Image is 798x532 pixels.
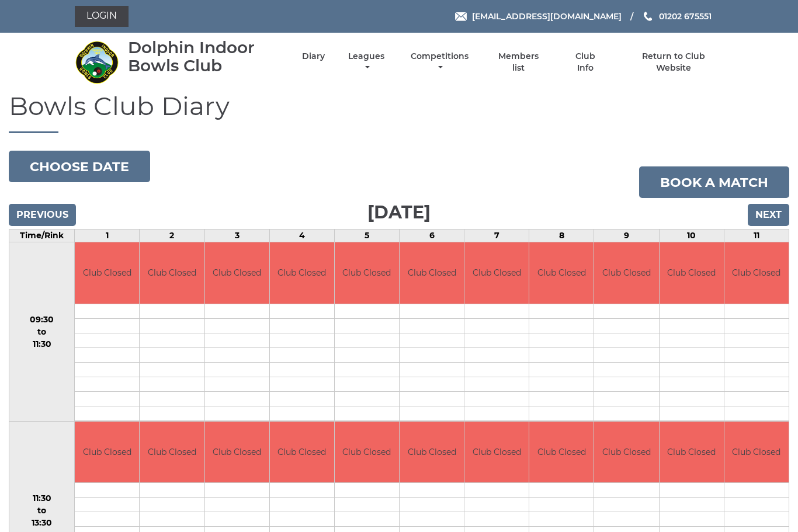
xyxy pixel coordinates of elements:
[659,230,724,242] td: 10
[566,51,604,74] a: Club Info
[724,422,789,483] td: Club Closed
[408,51,471,74] a: Competitions
[270,422,334,483] td: Club Closed
[269,230,334,242] td: 4
[345,51,387,74] a: Leagues
[335,422,399,483] td: Club Closed
[75,242,139,304] td: Club Closed
[724,230,789,242] td: 11
[724,242,789,304] td: Club Closed
[400,230,464,242] td: 6
[472,11,622,22] span: [EMAIL_ADDRESS][DOMAIN_NAME]
[9,230,75,242] td: Time/Rink
[455,12,467,21] img: Email
[594,422,658,483] td: Club Closed
[75,230,140,242] td: 1
[270,242,334,304] td: Club Closed
[639,166,789,198] a: Book a match
[529,422,594,483] td: Club Closed
[660,242,724,304] td: Club Closed
[642,10,712,23] a: Phone us 01202 675551
[464,230,529,242] td: 7
[204,230,269,242] td: 3
[529,242,594,304] td: Club Closed
[9,204,76,226] input: Previous
[205,422,269,483] td: Club Closed
[455,10,622,23] a: Email [EMAIL_ADDRESS][DOMAIN_NAME]
[644,12,652,21] img: Phone us
[594,242,658,304] td: Club Closed
[9,92,789,133] h1: Bowls Club Diary
[335,242,399,304] td: Club Closed
[594,230,659,242] td: 9
[464,422,529,483] td: Club Closed
[660,422,724,483] td: Club Closed
[529,230,594,242] td: 8
[128,39,282,75] div: Dolphin Indoor Bowls Club
[140,230,204,242] td: 2
[9,151,150,182] button: Choose date
[748,204,789,226] input: Next
[140,242,204,304] td: Club Closed
[400,242,464,304] td: Club Closed
[75,6,129,27] a: Login
[75,422,139,483] td: Club Closed
[464,242,529,304] td: Club Closed
[400,422,464,483] td: Club Closed
[9,242,75,422] td: 09:30 to 11:30
[75,40,119,84] img: Dolphin Indoor Bowls Club
[205,242,269,304] td: Club Closed
[659,11,712,22] span: 01202 675551
[334,230,399,242] td: 5
[140,422,204,483] td: Club Closed
[492,51,546,74] a: Members list
[302,51,325,62] a: Diary
[624,51,723,74] a: Return to Club Website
